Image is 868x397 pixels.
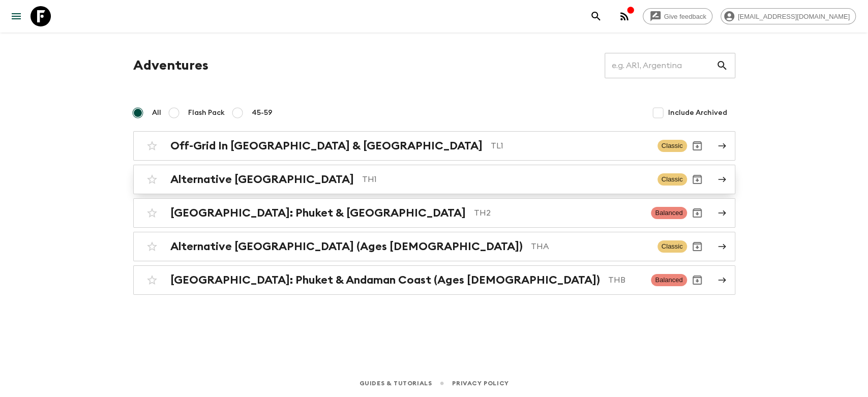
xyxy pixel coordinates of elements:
span: Balanced [651,274,686,286]
button: Archive [687,236,707,257]
button: menu [6,6,26,26]
h2: Alternative [GEOGRAPHIC_DATA] [170,173,354,186]
a: [GEOGRAPHIC_DATA]: Phuket & [GEOGRAPHIC_DATA]TH2BalancedArchive [133,198,735,228]
span: [EMAIL_ADDRESS][DOMAIN_NAME] [732,13,855,20]
span: Give feedback [659,13,712,20]
span: All [152,108,161,118]
p: TL1 [491,140,649,152]
h2: Off-Grid In [GEOGRAPHIC_DATA] & [GEOGRAPHIC_DATA] [170,139,483,152]
span: 45-59 [252,108,273,118]
h2: [GEOGRAPHIC_DATA]: Phuket & [GEOGRAPHIC_DATA] [170,206,466,220]
a: Alternative [GEOGRAPHIC_DATA] (Ages [DEMOGRAPHIC_DATA])THAClassicArchive [133,232,735,261]
button: Archive [687,136,707,156]
span: Classic [657,173,687,186]
h1: Adventures [133,55,208,76]
input: e.g. AR1, Argentina [605,51,716,80]
h2: Alternative [GEOGRAPHIC_DATA] (Ages [DEMOGRAPHIC_DATA]) [170,240,523,253]
p: THA [531,240,649,253]
span: Balanced [651,207,686,219]
a: Give feedback [643,8,712,24]
a: [GEOGRAPHIC_DATA]: Phuket & Andaman Coast (Ages [DEMOGRAPHIC_DATA])THBBalancedArchive [133,265,735,295]
button: Archive [687,270,707,290]
a: Guides & Tutorials [359,378,432,389]
span: Include Archived [668,108,727,118]
span: Classic [657,240,687,253]
p: TH1 [362,173,649,186]
a: Off-Grid In [GEOGRAPHIC_DATA] & [GEOGRAPHIC_DATA]TL1ClassicArchive [133,131,735,161]
span: Classic [657,140,687,152]
p: TH2 [474,207,643,219]
p: THB [608,274,643,286]
button: search adventures [586,6,606,26]
span: Flash Pack [188,108,225,118]
button: Archive [687,203,707,223]
a: Alternative [GEOGRAPHIC_DATA]TH1ClassicArchive [133,165,735,194]
h2: [GEOGRAPHIC_DATA]: Phuket & Andaman Coast (Ages [DEMOGRAPHIC_DATA]) [170,273,600,287]
div: [EMAIL_ADDRESS][DOMAIN_NAME] [721,8,856,24]
button: Archive [687,169,707,190]
a: Privacy Policy [452,378,508,389]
